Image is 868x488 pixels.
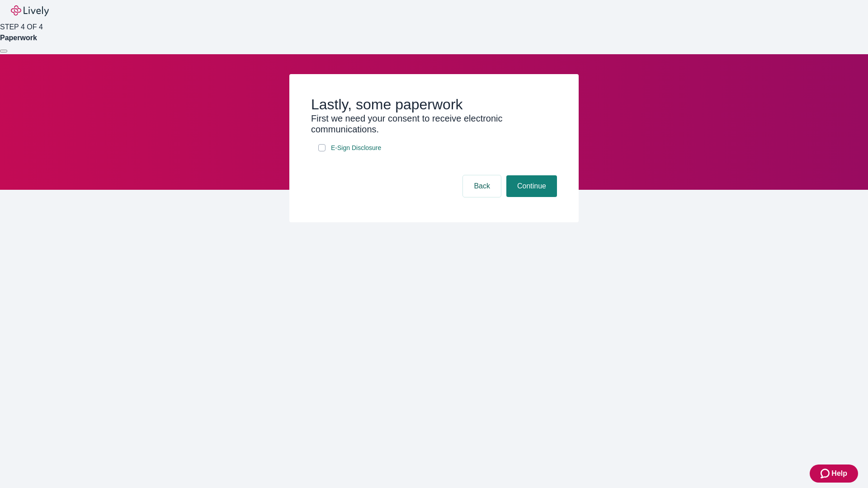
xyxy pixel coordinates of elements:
button: Zendesk support iconHelp [810,465,858,483]
h2: Lastly, some paperwork [311,96,557,113]
h3: First we need your consent to receive electronic communications. [311,113,557,135]
button: Continue [506,175,557,197]
span: Help [831,468,847,479]
img: Lively [11,5,49,16]
svg: Zendesk support icon [821,468,831,479]
button: Back [463,175,501,197]
span: E-Sign Disclosure [331,143,381,153]
a: e-sign disclosure document [329,142,383,154]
